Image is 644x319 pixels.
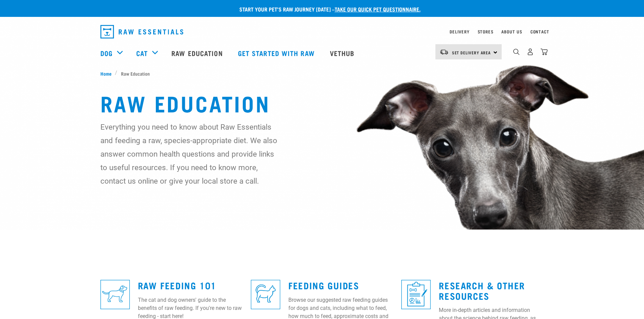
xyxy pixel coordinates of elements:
[439,283,525,298] a: Research & Other Resources
[401,280,431,309] img: re-icons-healthcheck1-sq-blue.png
[450,30,469,33] a: Delivery
[513,49,520,55] img: home-icon-1@2x.png
[100,280,130,309] img: re-icons-dog3-sq-blue.png
[100,25,183,38] img: Raw Essentials Logo
[138,283,216,288] a: Raw Feeding 101
[541,48,548,55] img: home-icon@2x.png
[136,48,148,58] a: Cat
[165,39,231,67] a: Raw Education
[527,48,534,55] img: user.png
[323,39,363,67] a: Vethub
[100,70,112,77] span: Home
[335,7,421,10] a: take our quick pet questionnaire.
[288,283,359,288] a: Feeding Guides
[251,280,280,309] img: re-icons-cat2-sq-blue.png
[501,30,522,33] a: About Us
[530,30,549,33] a: Contact
[100,120,278,188] p: Everything you need to know about Raw Essentials and feeding a raw, species-appropriate diet. We ...
[231,39,323,67] a: Get started with Raw
[478,30,494,33] a: Stores
[100,70,544,77] nav: breadcrumbs
[100,90,544,115] h1: Raw Education
[439,49,449,55] img: van-moving.png
[95,22,549,41] nav: dropdown navigation
[100,48,113,58] a: Dog
[100,70,115,77] a: Home
[452,51,491,54] span: Set Delivery Area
